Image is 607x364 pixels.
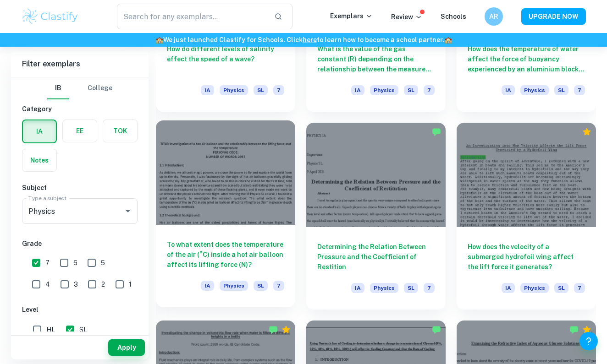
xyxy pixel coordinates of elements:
[351,85,364,95] span: IA
[101,279,105,289] span: 2
[444,36,452,43] span: 🏫
[201,281,214,291] span: IA
[306,123,446,310] a: Determining the Relation Between Pressure and the Coefficient of RestitionIAPhysicsSL7
[273,281,284,291] span: 7
[79,325,87,335] span: SL
[579,332,598,350] button: Help and Feedback
[441,13,466,20] a: Schools
[45,279,50,289] span: 4
[220,85,248,95] span: Physics
[269,325,278,334] img: Marked
[468,242,585,272] h6: How does the velocity of a submerged hydrofoil wing affect the lift force it generates?
[370,85,398,95] span: Physics
[2,35,605,45] h6: We just launched Clastify for Schools. Click to learn how to become a school partner.
[129,279,132,289] span: 1
[46,325,55,335] span: HL
[254,85,268,95] span: SL
[554,283,568,293] span: SL
[73,258,77,268] span: 6
[22,104,138,114] h6: Category
[574,85,585,95] span: 7
[582,127,591,136] div: Premium
[273,85,284,95] span: 7
[201,85,214,95] span: IA
[103,120,137,142] button: TOK
[108,339,145,356] button: Apply
[404,85,418,95] span: SL
[317,242,435,272] h6: Determining the Relation Between Pressure and the Coefficient of Restition
[502,85,515,95] span: IA
[167,44,284,74] h6: How do different levels of salinity effect the speed of a wave?
[485,7,503,26] button: AR
[404,283,418,293] span: SL
[11,51,149,77] h6: Filter exemplars
[424,283,435,293] span: 7
[489,11,499,22] h6: AR
[432,325,441,334] img: Marked
[424,85,435,95] span: 7
[254,281,268,291] span: SL
[351,283,364,293] span: IA
[391,12,422,22] p: Review
[21,7,79,26] img: Clastify logo
[457,123,596,310] a: How does the velocity of a submerged hydrofoil wing affect the lift force it generates?IAPhysicsSL7
[521,8,586,25] button: UPGRADE NOW
[74,279,78,289] span: 3
[22,239,138,249] h6: Grade
[220,281,248,291] span: Physics
[330,11,373,21] p: Exemplars
[23,120,56,142] button: IA
[582,325,591,334] div: Premium
[520,283,549,293] span: Physics
[569,325,579,334] img: Marked
[432,127,441,136] img: Marked
[121,205,134,217] button: Open
[22,183,138,193] h6: Subject
[303,36,317,43] a: here
[167,239,284,270] h6: To what extent does the temperature of the air (°C) inside a hot air balloon affect its lifting f...
[47,77,112,99] div: Filter type choice
[520,85,549,95] span: Physics
[22,149,56,171] button: Notes
[317,44,435,74] h6: What is the value of the gas constant (R) depending on the relationship between the measured chan...
[47,77,69,99] button: IB
[22,304,138,315] h6: Level
[101,258,105,268] span: 5
[281,325,291,334] div: Premium
[468,44,585,74] h6: How does the temperature of water affect the force of buoyancy experienced by an aluminium block ...
[156,123,295,310] a: To what extent does the temperature of the air (°C) inside a hot air balloon affect its lifting f...
[554,85,568,95] span: SL
[28,194,66,202] label: Type a subject
[117,4,267,29] input: Search for any exemplars...
[45,258,50,268] span: 7
[63,120,97,142] button: EE
[574,283,585,293] span: 7
[88,77,112,99] button: College
[155,36,163,43] span: 🏫
[370,283,398,293] span: Physics
[502,283,515,293] span: IA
